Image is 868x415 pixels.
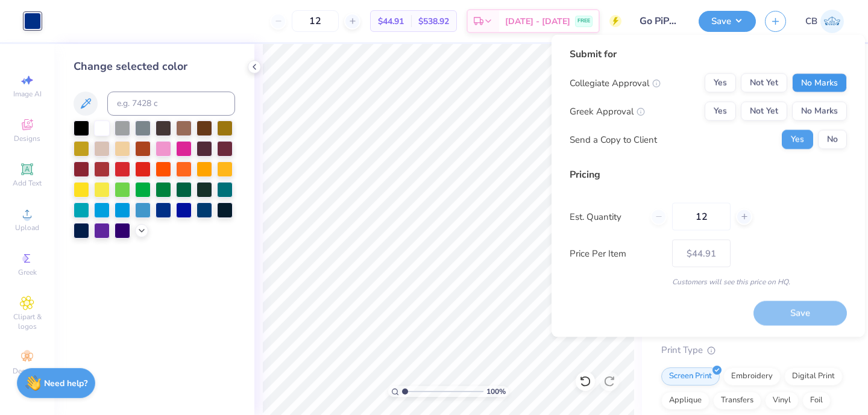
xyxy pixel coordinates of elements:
[15,223,39,232] span: Upload
[699,11,756,32] button: Save
[818,130,847,149] button: No
[44,378,87,389] strong: Need help?
[570,167,847,182] div: Pricing
[292,10,339,32] input: – –
[782,130,813,149] button: Yes
[802,392,831,410] div: Foil
[418,15,449,28] span: $538.92
[784,367,843,385] div: Digital Print
[805,14,817,28] span: CB
[792,73,847,93] button: No Marks
[505,15,570,28] span: [DATE] - [DATE]
[378,15,404,28] span: $44.91
[107,92,235,116] input: e.g. 7428 c
[570,76,661,90] div: Collegiate Approval
[570,276,847,287] div: Customers will see this price on HQ.
[14,134,40,143] span: Designs
[805,10,844,33] a: CB
[741,73,787,93] button: Not Yet
[705,102,736,121] button: Yes
[672,203,731,231] input: – –
[792,102,847,121] button: No Marks
[723,367,781,385] div: Embroidery
[705,73,736,93] button: Yes
[765,392,799,410] div: Vinyl
[661,343,844,357] div: Print Type
[577,17,590,25] span: FREE
[741,102,787,121] button: Not Yet
[570,246,663,260] label: Price Per Item
[13,89,42,99] span: Image AI
[6,312,48,331] span: Clipart & logos
[570,104,645,118] div: Greek Approval
[820,10,844,33] img: Caroline Beach
[570,210,641,223] label: Est. Quantity
[13,366,42,376] span: Decorate
[570,133,657,146] div: Send a Copy to Client
[631,9,690,33] input: Untitled Design
[13,178,42,188] span: Add Text
[74,58,235,75] div: Change selected color
[713,392,761,410] div: Transfers
[18,267,37,277] span: Greek
[661,392,709,410] div: Applique
[661,367,720,385] div: Screen Print
[570,47,847,61] div: Submit for
[486,386,506,397] span: 100 %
